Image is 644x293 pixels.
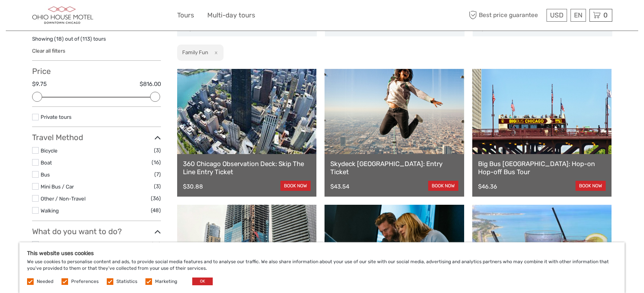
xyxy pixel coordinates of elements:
a: Mini Bus / Car [41,183,74,190]
span: USD [550,11,564,19]
img: 3101-5f173314-3881-44ff-8cd4-7e9676bc0d33_logo_small.jpg [32,6,93,25]
button: OK [192,278,213,285]
label: Marketing [155,278,177,285]
a: Private tours [41,114,72,120]
div: Showing ( ) out of ( ) tours [32,35,161,47]
label: Needed [37,278,53,285]
a: book now [428,181,458,191]
span: (18) [151,240,161,249]
a: Big Bus [GEOGRAPHIC_DATA]: Hop-on Hop-off Bus Tour [478,160,606,176]
a: Other / Non-Travel [41,195,85,202]
span: (48) [151,206,161,215]
span: (16) [152,158,161,167]
h3: Travel Method [32,133,161,142]
label: $816.00 [140,80,161,88]
label: Preferences [71,278,99,285]
button: Open LiveChat chat widget [89,12,98,21]
h3: What do you want to do? [32,227,161,236]
a: Multi-day tours [207,10,255,21]
div: $43.54 [330,183,349,190]
a: Boat Tours [41,242,67,248]
a: Tours [177,10,194,21]
h3: Price [32,67,161,76]
a: Skydeck [GEOGRAPHIC_DATA]: Entry Ticket [330,160,458,176]
strong: Filters [32,22,55,31]
a: Walking [41,207,59,214]
a: Bus [41,171,50,178]
label: 18 [56,35,62,43]
button: x [209,48,220,57]
span: (3) [154,182,161,191]
a: 360 Chicago Observation Deck: Skip The Line Entry Ticket [183,160,311,176]
a: Clear all filters [32,48,65,54]
h5: This website uses cookies [27,250,617,257]
div: EN [571,9,586,22]
a: book now [280,181,311,191]
div: We use cookies to personalise content and ads, to provide social media features and to analyse ou... [19,242,625,293]
label: $9.75 [32,80,47,88]
label: 113 [82,35,90,43]
a: book now [576,181,606,191]
p: We're away right now. Please check back later! [11,14,87,20]
span: (36) [151,194,161,203]
div: $30.88 [183,183,203,190]
span: Best price guarantee [467,9,545,22]
a: Boat [41,159,52,166]
span: (7) [154,170,161,179]
span: (3) [154,146,161,155]
h2: Family Fun [182,49,208,55]
label: Statistics [116,278,137,285]
span: 0 [602,11,609,19]
div: $46.36 [478,183,497,190]
a: Bicycle [41,147,58,154]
